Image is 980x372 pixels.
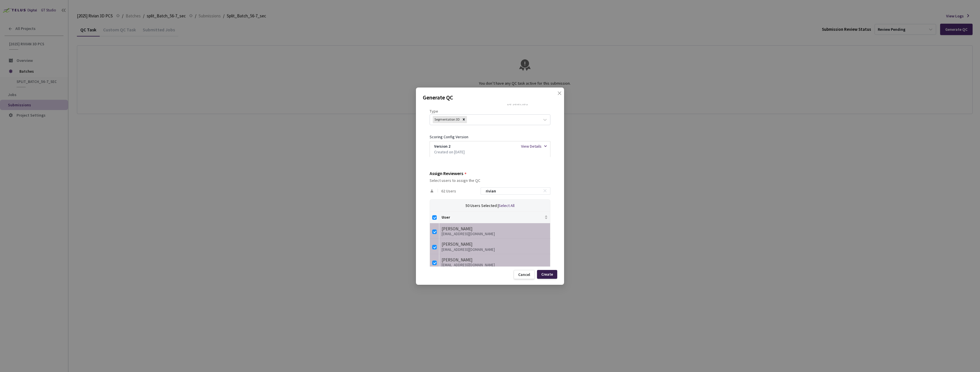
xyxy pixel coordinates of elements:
[423,93,557,102] p: Generate QC
[442,232,548,236] div: [EMAIL_ADDRESS][DOMAIN_NAME]
[434,143,450,149] span: Version 2
[442,263,548,267] div: [EMAIL_ADDRESS][DOMAIN_NAME]
[518,272,530,277] div: Cancel
[442,241,548,248] div: [PERSON_NAME]
[442,248,548,252] div: [EMAIL_ADDRESS][DOMAIN_NAME]
[541,272,553,277] div: Create
[434,149,465,155] span: Created on [DATE]
[430,178,550,183] div: Select users to assign the QC
[499,203,514,208] span: Select All
[430,134,468,139] span: Scoring Config Version
[430,171,463,176] div: Assign Reviewers
[442,215,543,219] span: User
[433,116,461,123] div: Segmentation 3D
[557,91,562,107] span: close
[441,189,456,193] span: 62 Users
[552,91,561,100] button: Close
[439,212,550,223] th: User
[442,225,548,232] div: [PERSON_NAME]
[521,143,542,149] div: View Details
[465,203,499,208] span: 50 Users Selected |
[482,188,543,194] input: Search
[442,257,548,263] div: [PERSON_NAME]
[430,108,550,114] div: Type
